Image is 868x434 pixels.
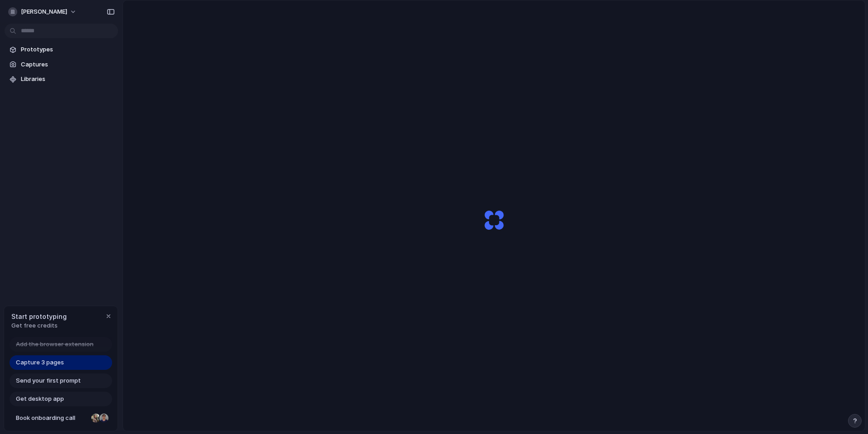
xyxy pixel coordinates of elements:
span: Send your first prompt [16,376,81,385]
div: Christian Iacullo [99,413,109,424]
a: Book onboarding call [10,411,112,425]
a: Prototypes [5,43,118,56]
button: [PERSON_NAME] [5,5,81,19]
a: Get desktop app [10,392,112,406]
span: Get desktop app [16,394,64,404]
span: Captures [21,60,114,69]
span: Libraries [21,75,114,84]
span: Book onboarding call [16,414,88,423]
span: Get free credits [11,321,67,330]
div: Nicole Kubica [90,413,101,424]
a: Libraries [5,72,118,86]
span: Prototypes [21,45,114,54]
span: Capture 3 pages [16,358,64,367]
a: Captures [5,58,118,71]
span: [PERSON_NAME] [21,7,67,16]
span: Start prototyping [11,312,67,321]
span: Add the browser extension [16,340,94,349]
